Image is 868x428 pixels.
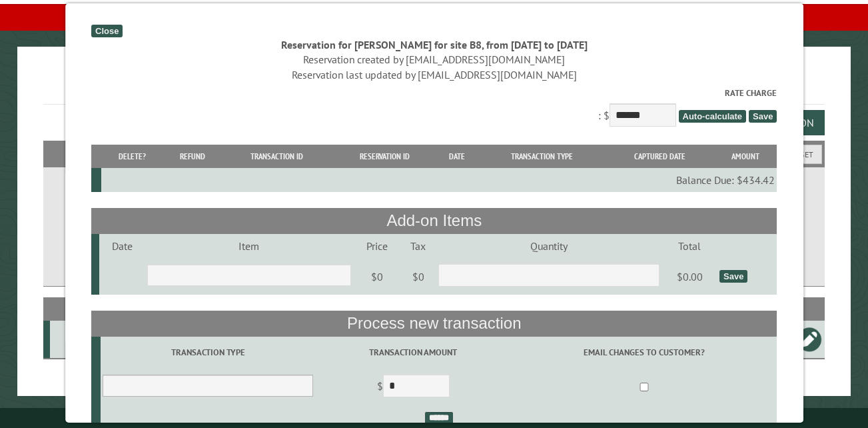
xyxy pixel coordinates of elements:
th: Reservation ID [332,145,437,168]
td: Quantity [436,234,662,258]
h1: Reservations [43,68,825,105]
span: Save [749,110,777,123]
th: Site [50,297,96,321]
td: $0.00 [661,258,717,295]
label: Rate Charge [91,87,777,99]
th: Transaction ID [221,145,332,168]
td: Balance Due: $434.42 [101,168,777,192]
div: Reservation for [PERSON_NAME] for site B8, from [DATE] to [DATE] [91,37,777,52]
h2: Filters [43,141,825,166]
span: Auto-calculate [678,110,746,123]
td: Item [145,234,353,258]
th: Captured Date [606,145,713,168]
div: Save [719,270,747,283]
td: $ [315,369,510,406]
th: Transaction Type [477,145,606,168]
th: Delete? [101,145,163,168]
td: Price [353,234,400,258]
td: Tax [400,234,436,258]
td: Date [99,234,145,258]
label: Transaction Type [103,346,314,359]
label: Email changes to customer? [513,346,775,359]
td: $0 [353,258,400,295]
th: Refund [163,145,221,168]
td: Total [661,234,717,258]
td: $0 [400,258,436,295]
th: Date [437,145,478,168]
div: Reservation created by [EMAIL_ADDRESS][DOMAIN_NAME] [91,52,777,67]
div: Close [91,25,123,37]
div: B8 [55,333,93,346]
th: Amount [713,145,777,168]
div: : $ [91,87,777,130]
th: Process new transaction [91,311,777,336]
div: Reservation last updated by [EMAIL_ADDRESS][DOMAIN_NAME] [91,67,777,82]
label: Transaction Amount [318,346,509,359]
th: Add-on Items [91,208,777,233]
